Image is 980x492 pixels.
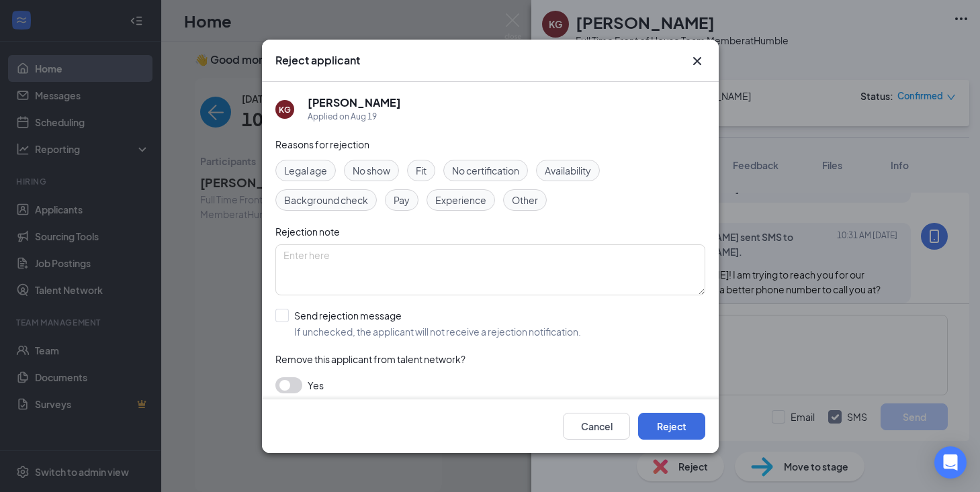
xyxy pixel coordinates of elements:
[563,412,630,439] button: Cancel
[353,163,390,178] span: No show
[284,163,327,178] span: Legal age
[279,103,291,115] div: KG
[275,226,340,238] span: Rejection note
[435,193,486,207] span: Experience
[638,412,705,439] button: Reject
[394,193,410,207] span: Pay
[545,163,591,178] span: Availability
[275,53,360,68] h3: Reject applicant
[934,446,967,479] div: Open Intercom Messenger
[275,138,369,150] span: Reasons for rejection
[452,163,519,178] span: No certification
[689,53,705,69] button: Close
[308,95,401,110] h5: [PERSON_NAME]
[512,193,538,207] span: Other
[284,193,368,207] span: Background check
[308,110,401,124] div: Applied on Aug 19
[308,377,324,393] span: Yes
[689,53,705,69] svg: Cross
[416,163,427,178] span: Fit
[275,353,465,365] span: Remove this applicant from talent network?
